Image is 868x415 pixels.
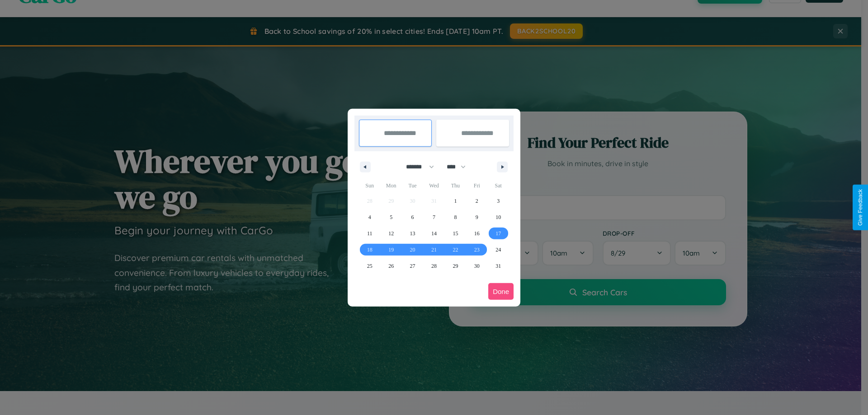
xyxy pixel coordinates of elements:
button: 1 [445,193,466,209]
button: 12 [380,225,401,242]
span: 8 [454,209,457,225]
button: 6 [402,209,423,225]
button: 27 [402,258,423,274]
button: Done [488,283,514,300]
button: 17 [488,225,509,242]
span: 10 [495,209,501,225]
span: Wed [423,178,444,193]
span: 14 [431,225,437,242]
button: 3 [488,193,509,209]
button: 25 [359,258,380,274]
button: 14 [423,225,444,242]
span: 12 [388,225,394,242]
button: 11 [359,225,380,242]
button: 29 [445,258,466,274]
span: 4 [368,209,371,225]
span: 7 [433,209,435,225]
button: 23 [466,242,487,258]
button: 22 [445,242,466,258]
span: 20 [410,242,415,258]
div: Give Feedback [857,189,863,226]
span: Mon [380,178,401,193]
span: 24 [495,242,501,258]
span: 13 [410,225,415,242]
span: 3 [497,193,500,209]
button: 13 [402,225,423,242]
button: 8 [445,209,466,225]
span: 16 [474,225,480,242]
button: 31 [488,258,509,274]
span: 6 [411,209,414,225]
span: 1 [454,193,457,209]
button: 7 [423,209,444,225]
span: 22 [453,242,458,258]
span: 11 [367,225,373,242]
span: 30 [474,258,480,274]
button: 20 [402,242,423,258]
button: 26 [380,258,401,274]
button: 19 [380,242,401,258]
span: Sun [359,178,380,193]
button: 10 [488,209,509,225]
button: 18 [359,242,380,258]
button: 15 [445,225,466,242]
span: 28 [431,258,437,274]
span: 26 [388,258,394,274]
button: 4 [359,209,380,225]
span: 5 [390,209,392,225]
button: 30 [466,258,487,274]
span: Tue [402,178,423,193]
span: 17 [495,225,501,242]
span: 18 [367,242,373,258]
button: 24 [488,242,509,258]
button: 16 [466,225,487,242]
span: 9 [476,209,478,225]
span: 23 [474,242,480,258]
span: 29 [453,258,458,274]
span: Thu [445,178,466,193]
span: 21 [431,242,437,258]
span: 2 [476,193,478,209]
span: 19 [388,242,394,258]
button: 2 [466,193,487,209]
span: 27 [410,258,415,274]
button: 5 [380,209,401,225]
span: Fri [466,178,487,193]
span: Sat [488,178,509,193]
button: 9 [466,209,487,225]
span: 25 [367,258,373,274]
button: 28 [423,258,444,274]
button: 21 [423,242,444,258]
span: 15 [453,225,458,242]
span: 31 [495,258,501,274]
